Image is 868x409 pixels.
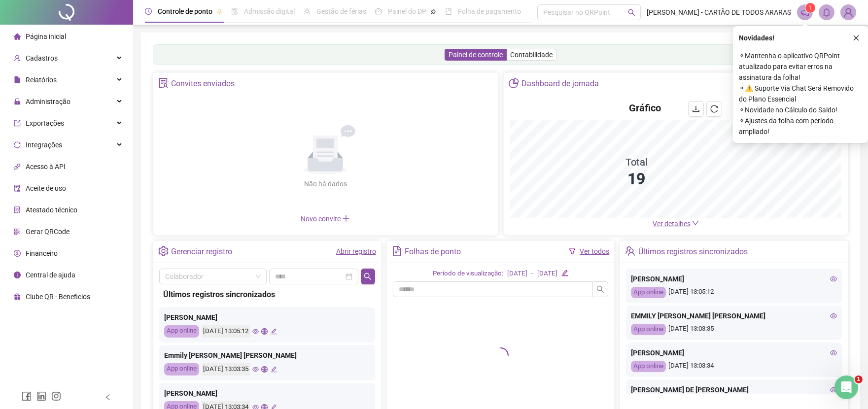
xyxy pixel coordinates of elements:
span: solution [14,206,21,213]
span: global [261,328,268,335]
span: file [14,76,21,83]
span: global [261,366,268,373]
div: [DATE] 13:03:35 [631,324,837,335]
a: Abrir registro [336,247,376,255]
span: Página inicial [26,33,66,40]
span: dollar [14,250,21,257]
span: Relatórios [26,76,57,84]
span: pie-chart [509,78,519,88]
span: api [14,163,21,170]
span: info-circle [14,272,21,278]
span: user-add [14,55,21,62]
div: App online [164,325,199,338]
span: down [692,220,699,227]
div: [PERSON_NAME] DE [PERSON_NAME] [631,384,837,395]
span: dashboard [375,8,382,15]
a: Ver detalhes down [653,220,699,228]
div: Folhas de ponto [405,243,461,260]
span: eye [830,275,837,282]
span: gift [14,293,21,300]
div: App online [631,324,666,335]
span: Cadastros [26,54,58,62]
span: Novidades ! [739,33,774,43]
span: filter [569,248,576,255]
span: eye [252,366,259,373]
span: edit [561,270,568,276]
span: facebook [22,391,32,401]
sup: 1 [805,3,815,13]
span: notification [800,8,809,17]
div: Emmily [PERSON_NAME] [PERSON_NAME] [164,350,370,361]
span: Admissão digital [244,7,295,15]
span: Controle de ponto [158,7,212,15]
div: [DATE] [507,269,527,279]
span: ⚬ ⚠️ Suporte Via Chat Será Removido do Plano Essencial [739,83,862,104]
span: qrcode [14,228,21,235]
span: lock [14,98,21,105]
div: [DATE] 13:03:34 [631,361,837,372]
span: loading [490,345,510,365]
span: ⚬ Novidade no Cálculo do Saldo! [739,104,862,115]
a: Ver todos [580,247,609,255]
span: Exportações [26,119,64,127]
span: ⚬ Ajustes da folha com período ampliado! [739,115,862,137]
span: pushpin [430,9,436,15]
span: file-done [231,8,238,15]
span: Clube QR - Beneficios [26,293,90,301]
span: search [364,273,372,280]
span: Ver detalhes [653,220,691,228]
span: close [853,34,860,41]
span: eye [830,349,837,356]
span: export [14,120,21,127]
span: reload [710,105,718,113]
span: instagram [51,391,61,401]
span: clock-circle [145,8,152,15]
span: Painel de controle [449,51,503,59]
div: Período de visualização: [433,269,503,279]
span: Atestado técnico [26,206,77,214]
div: [PERSON_NAME] [631,273,837,284]
span: Painel do DP [388,7,426,15]
div: [PERSON_NAME] [631,347,837,358]
span: Gerar QRCode [26,228,69,236]
span: book [445,8,452,15]
span: setting [158,246,169,256]
span: ⚬ Mantenha o aplicativo QRPoint atualizado para evitar erros na assinatura da folha! [739,50,862,83]
div: Convites enviados [171,75,235,92]
div: [DATE] [537,269,557,279]
span: bell [822,8,831,17]
span: search [628,9,635,16]
div: Gerenciar registro [171,243,232,260]
div: App online [164,363,199,375]
span: Acesso à API [26,163,66,170]
iframe: Intercom live chat [834,375,858,399]
span: home [14,33,21,40]
div: - [531,269,533,279]
div: [DATE] 13:03:35 [202,363,250,375]
img: 43281 [841,5,856,20]
div: Não há dados [280,178,371,189]
span: file-text [392,246,402,256]
span: Contabilidade [510,51,553,59]
span: 1 [855,375,863,383]
span: Aceite de uso [26,184,66,192]
span: linkedin [36,391,46,401]
span: 1 [809,4,812,11]
span: [PERSON_NAME] - CARTÃO DE TODOS ARARAS [647,7,791,18]
span: eye [830,312,837,319]
h4: Gráfico [629,101,661,115]
span: solution [158,78,169,88]
span: plus [342,214,350,222]
div: [DATE] 13:05:12 [631,287,837,298]
span: sync [14,141,21,148]
div: App online [631,361,666,372]
span: sun [304,8,311,15]
span: left [104,394,111,401]
div: EMMILY [PERSON_NAME] [PERSON_NAME] [631,310,837,321]
div: Dashboard de jornada [521,75,599,92]
span: edit [271,366,277,373]
span: Administração [26,98,70,105]
div: App online [631,287,666,298]
div: [PERSON_NAME] [164,312,370,323]
span: team [625,246,635,256]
